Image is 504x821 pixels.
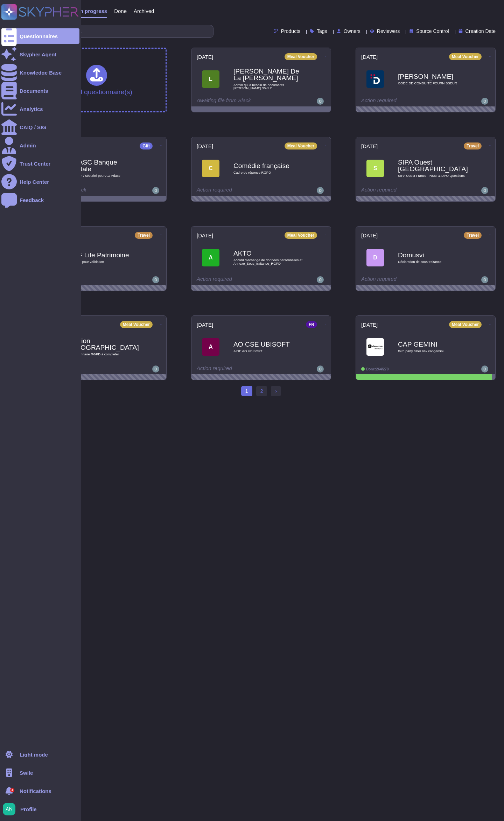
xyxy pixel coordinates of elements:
[1,47,79,62] a: Skypher Agent
[197,233,213,238] span: [DATE]
[233,83,303,90] span: Admin qui a besoin de documents [PERSON_NAME] SWILE
[366,367,389,371] span: Done: 264/270
[306,321,317,328] div: FR
[69,159,139,172] b: ADASC Banque Postale
[275,388,277,394] span: ›
[20,197,44,203] div: Feedback
[1,119,79,135] a: CAIQ / SIG
[1,174,79,189] a: Help Center
[197,276,282,283] div: Action required
[398,349,468,353] span: third party ciber risk capgemini
[361,98,447,105] div: Action required
[120,321,153,328] div: Meal Voucher
[20,125,46,130] div: CAIQ / SIG
[20,88,48,93] div: Documents
[3,803,15,815] img: user
[233,68,303,81] b: [PERSON_NAME] De La [PERSON_NAME]
[69,353,139,356] span: Questionnaire RGPD à compléter
[197,366,282,373] div: Action required
[114,8,127,14] span: Done
[1,156,79,171] a: Trust Center
[361,144,378,149] span: [DATE]
[69,260,139,264] span: Avenant pour validation
[152,187,159,194] img: user
[69,252,139,258] b: UAF Life Patrimoine
[78,8,107,14] span: In progress
[28,25,213,37] input: Search by keywords
[69,338,139,351] b: Région [GEOGRAPHIC_DATA]
[152,276,159,283] img: user
[1,83,79,98] a: Documents
[20,52,56,57] div: Skypher Agent
[256,386,267,396] a: 2
[1,28,79,44] a: Questionnaires
[398,82,468,85] span: CODE DE CONDUITE FOURNISSEUR
[344,29,360,34] span: Owners
[20,70,62,75] div: Knowledge Base
[233,162,303,169] b: Comédie française
[361,187,447,194] div: Action required
[197,187,282,194] div: Action required
[152,366,159,373] img: user
[20,34,58,39] div: Questionnaires
[20,788,51,794] span: Notifications
[285,142,317,149] div: Meal Voucher
[233,341,303,348] b: AO CSE UBISOFT
[233,171,303,174] span: Cadre de réponse RGPD
[1,65,79,80] a: Knowledge Base
[281,29,300,34] span: Products
[481,187,488,194] img: user
[20,807,37,812] span: Profile
[398,341,468,348] b: CAP GEMINI
[134,8,154,14] span: Archived
[317,98,324,105] img: user
[398,260,468,264] span: Déclaration de sous traitance
[1,101,79,117] a: Analytics
[285,53,317,60] div: Meal Voucher
[20,106,43,112] div: Analytics
[1,192,79,208] a: Feedback
[197,98,282,105] div: Awaiting file from Slack
[398,73,468,80] b: [PERSON_NAME]
[233,349,303,353] span: AIDE AO UBISOFT
[197,144,213,149] span: [DATE]
[366,249,384,266] div: D
[61,65,132,95] div: Upload questionnaire(s)
[481,366,488,373] img: user
[398,174,468,178] span: SIPA Ouest France - RSSI & DPO Questions
[361,322,378,327] span: [DATE]
[10,788,14,792] div: 4
[69,174,139,178] span: Question / sécurité pour AO Adasc
[481,276,488,283] img: user
[481,98,488,105] img: user
[197,54,213,60] span: [DATE]
[20,143,36,148] div: Admin
[361,276,447,283] div: Action required
[377,29,400,34] span: Reviewers
[398,252,468,258] b: Domusvi
[135,232,153,239] div: Travel
[140,142,153,149] div: Gift
[197,322,213,327] span: [DATE]
[317,366,324,373] img: user
[366,160,384,177] div: S
[202,160,219,177] div: C
[449,53,482,60] div: Meal Voucher
[20,179,49,185] div: Help Center
[464,232,482,239] div: Travel
[20,770,33,775] span: Swile
[202,338,219,356] div: A
[366,70,384,88] img: Logo
[20,161,50,166] div: Trust Center
[202,249,219,266] div: A
[285,232,317,239] div: Meal Voucher
[464,142,482,149] div: Travel
[202,70,219,88] div: L
[416,29,449,34] span: Source Control
[398,159,468,172] b: SIPA Ouest [GEOGRAPHIC_DATA]
[465,29,496,34] span: Creation Date
[361,233,378,238] span: [DATE]
[361,54,378,60] span: [DATE]
[1,801,20,817] button: user
[241,386,252,396] span: 1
